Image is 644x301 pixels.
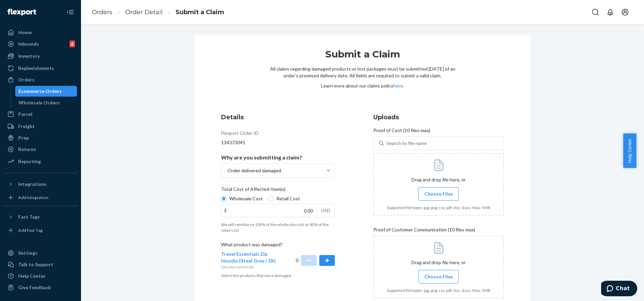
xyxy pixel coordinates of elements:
a: Settings [4,248,77,258]
button: Integrations [4,179,77,190]
p: All claims regarding damaged products or lost packages must be submitted [DATE] of an order’s pro... [270,66,455,79]
a: Orders [92,8,112,16]
a: Replenishments [4,63,77,74]
ol: breadcrumbs [86,2,230,22]
button: Open notifications [603,5,617,19]
span: Travel Essentials Zip Hoodie (Steel Grey / 2X) [221,251,276,264]
div: Wholesale Orders [19,99,60,106]
span: Wholesale Cost [229,195,263,202]
div: Help Center [18,273,46,279]
div: $ [221,204,230,217]
div: Give Feedback [18,284,51,291]
div: Flexport Order ID [221,130,259,139]
a: Home [4,27,77,38]
input: Retail Cost [268,196,274,201]
span: Total Cost of Affected Item(s) [221,186,286,195]
div: Home [18,29,32,36]
a: Prep [4,132,77,143]
h3: Details [221,113,335,122]
button: Help Center [623,133,636,168]
div: Parcel [18,111,32,118]
div: Fast Tags [18,214,40,220]
div: Replenishments [18,65,54,72]
a: Inbounds6 [4,39,77,49]
iframe: Opens a widget where you can chat to one of our agents [601,281,637,298]
p: We will reimburse 100% of the wholesale cost or 40% of the retail cost [221,222,335,233]
div: 134373045 [221,139,335,146]
p: Learn more about our claims policy . [270,82,455,89]
a: Help Center [4,271,77,281]
div: Prep [18,134,29,141]
a: Wholesale Orders [15,97,77,108]
a: Inventory [4,51,77,61]
div: Ecommerce Orders [19,88,62,95]
div: Orders [18,76,34,83]
input: $USD [221,204,317,217]
div: Order delivered damaged [227,167,281,174]
p: Select the products that were damaged [221,273,335,278]
span: Proof of Cost (10 files max) [373,127,430,136]
div: Freight [18,123,35,130]
button: Open account menu [618,5,632,19]
button: Give Feedback [4,282,77,293]
button: Close Navigation [63,5,77,19]
p: DPGWLNVDNGW [221,264,278,270]
div: Settings [18,250,37,256]
input: Wholesale Cost [221,196,226,201]
span: Choose Files [424,273,453,280]
div: Talk to Support [18,261,53,268]
h1: Submit a Claim [270,48,455,66]
a: Ecommerce Orders [15,86,77,97]
div: 0 [296,251,335,270]
button: Talk to Support [4,259,77,270]
a: Returns [4,144,77,155]
span: Proof of Customer Communication (10 files max) [373,226,475,236]
div: Returns [18,146,36,153]
div: Search by file name [386,140,427,147]
p: Why are you submitting a claim? [221,154,302,161]
div: Inventory [18,53,40,59]
a: Add Integration [4,192,77,203]
button: Open Search Box [589,5,602,19]
a: here [393,83,403,89]
button: Fast Tags [4,211,77,222]
div: Reporting [18,158,41,165]
span: Choose Files [424,191,453,197]
div: Inbounds [18,41,39,47]
a: Reporting [4,156,77,167]
a: Freight [4,121,77,132]
a: Submit a Claim [176,8,224,16]
a: Parcel [4,109,77,120]
span: Retail Cost [276,195,300,202]
div: Add Fast Tag [18,227,43,233]
a: Orders [4,74,77,85]
img: Flexport logo [7,9,36,16]
h3: Uploads [373,113,504,122]
div: Add Integration [18,195,48,200]
p: What product was damaged? [221,241,335,251]
a: Add Fast Tag [4,225,77,236]
a: Order Detail [125,8,163,16]
div: USD [317,204,334,217]
div: Integrations [18,181,47,187]
div: 6 [70,41,75,47]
